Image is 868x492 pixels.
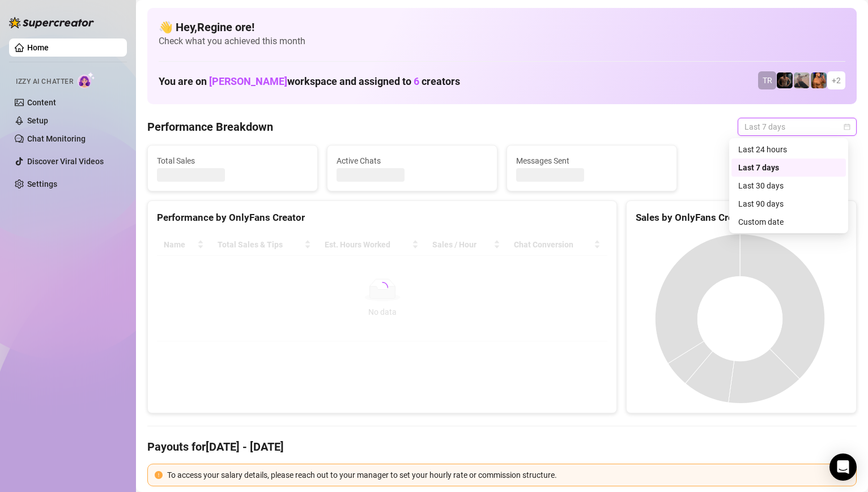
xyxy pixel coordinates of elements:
span: loading [375,280,390,295]
img: Trent [777,72,793,88]
h4: 👋 Hey, Regine ore ! [159,19,845,35]
span: [PERSON_NAME] [209,75,287,87]
div: Custom date [738,216,839,228]
div: Last 7 days [738,161,839,174]
a: Home [27,43,49,52]
span: Total Sales [157,155,308,167]
span: calendar [844,123,850,130]
div: Last 90 days [738,198,839,210]
div: Last 7 days [731,159,846,177]
a: Settings [27,179,57,189]
span: Active Chats [337,155,488,167]
img: logo-BBDzfeDw.svg [9,17,94,28]
div: Sales by OnlyFans Creator [636,210,847,225]
span: Messages Sent [516,155,667,167]
a: Chat Monitoring [27,134,86,143]
div: Performance by OnlyFans Creator [157,210,607,225]
a: Setup [27,116,48,125]
h1: You are on workspace and assigned to creators [159,75,460,88]
h4: Payouts for [DATE] - [DATE] [147,439,857,455]
span: Last 7 days [744,118,850,135]
div: Last 30 days [738,179,839,192]
img: AI Chatter [78,72,95,88]
img: JG [811,72,827,88]
div: To access your salary details, please reach out to your manager to set your hourly rate or commis... [167,469,849,481]
span: TR [763,74,772,87]
div: Last 90 days [731,195,846,213]
span: Izzy AI Chatter [16,76,73,87]
a: Discover Viral Videos [27,157,104,166]
span: Check what you achieved this month [159,35,845,48]
span: 6 [414,75,419,87]
div: Last 30 days [731,177,846,195]
a: Content [27,98,56,107]
div: Custom date [731,213,846,231]
span: exclamation-circle [155,471,163,479]
img: LC [794,72,810,88]
div: Last 24 hours [731,140,846,159]
div: Open Intercom Messenger [829,454,857,481]
span: + 2 [832,74,841,87]
h4: Performance Breakdown [147,119,273,135]
div: Last 24 hours [738,143,839,156]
